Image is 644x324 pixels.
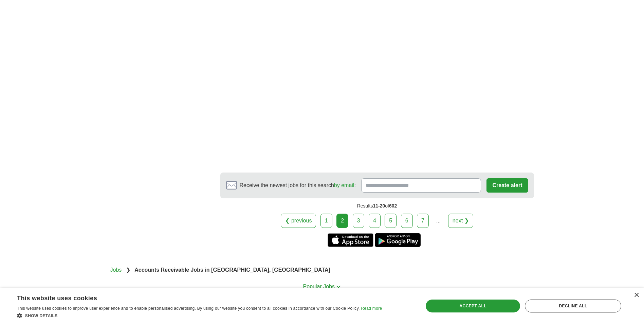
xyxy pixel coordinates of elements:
[303,284,335,289] span: Popular Jobs
[525,300,621,312] div: Decline all
[336,285,341,288] img: toggle icon
[220,198,534,214] div: Results of
[17,312,382,319] div: Show details
[240,181,356,190] span: Receive the newest jobs for this search :
[426,300,520,312] div: Accept all
[385,214,397,228] a: 5
[126,267,130,273] span: ❯
[373,203,385,209] span: 11-20
[320,214,332,228] a: 1
[334,182,354,188] a: by email
[389,203,397,209] span: 602
[134,267,330,273] strong: Accounts Receivable Jobs in [GEOGRAPHIC_DATA], [GEOGRAPHIC_DATA]
[486,178,528,193] button: Create alert
[17,292,365,302] div: This website uses cookies
[25,313,58,318] span: Show details
[353,214,365,228] a: 3
[336,214,348,228] div: 2
[417,214,429,228] a: 7
[369,214,381,228] a: 4
[431,214,445,228] div: ...
[281,214,316,228] a: ❮ previous
[110,267,122,273] a: Jobs
[328,233,373,247] a: Get the iPhone app
[401,214,413,228] a: 6
[448,214,473,228] a: next ❯
[634,293,639,298] div: Close
[361,306,382,311] a: Read more, opens a new window
[17,306,360,311] span: This website uses cookies to improve user experience and to enable personalised advertising. By u...
[375,233,421,247] a: Get the Android app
